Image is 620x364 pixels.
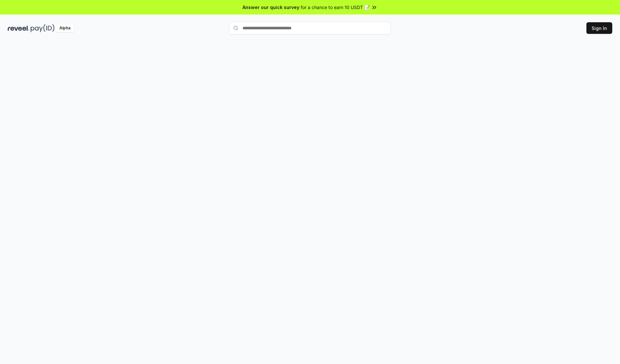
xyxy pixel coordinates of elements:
div: Alpha [56,24,74,32]
img: pay_id [31,24,55,32]
span: for a chance to earn 10 USDT 📝 [301,4,370,11]
span: Answer our quick survey [243,4,299,11]
button: Sign In [586,22,612,34]
img: reveel_dark [8,24,29,32]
